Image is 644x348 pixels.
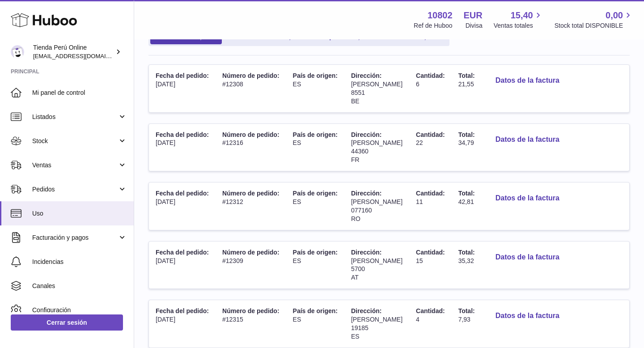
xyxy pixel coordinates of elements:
[216,242,286,289] td: #12309
[416,307,445,314] span: Cantidad:
[351,257,402,264] span: [PERSON_NAME]
[351,274,359,281] span: AT
[216,65,286,112] td: #12308
[606,9,623,21] span: 0,00
[149,124,216,171] td: [DATE]
[414,21,452,30] div: Ref de Huboo
[351,324,369,331] span: 19185
[351,156,360,163] span: FR
[416,131,445,138] span: Cantidad:
[32,113,118,121] span: Listados
[156,72,209,79] span: Fecha del pedido:
[32,258,127,266] span: Incidencias
[286,124,344,171] td: ES
[351,148,369,155] span: 44360
[458,307,475,314] span: Total:
[286,242,344,289] td: ES
[32,89,127,97] span: Mi panel de control
[156,307,209,314] span: Fecha del pedido:
[32,282,127,290] span: Canales
[351,333,360,340] span: ES
[416,249,445,256] span: Cantidad:
[488,72,567,90] button: Datos de la factura
[33,52,131,59] span: [EMAIL_ADDRESS][DOMAIN_NAME]
[458,72,475,79] span: Total:
[351,131,381,138] span: Dirección:
[32,185,118,194] span: Pedidos
[11,45,24,59] img: contacto@tiendaperuonline.com
[409,124,452,171] td: 22
[286,65,344,112] td: ES
[428,9,453,21] strong: 10802
[149,65,216,112] td: [DATE]
[222,190,280,197] span: Número de pedido:
[32,161,118,170] span: Ventas
[293,72,338,79] span: País de origen:
[149,182,216,230] td: [DATE]
[351,249,381,256] span: Dirección:
[409,300,452,348] td: 4
[416,72,445,79] span: Cantidad:
[32,306,127,314] span: Configuración
[351,89,365,96] span: 8551
[216,182,286,230] td: #12312
[351,190,381,197] span: Dirección:
[464,9,483,21] strong: EUR
[351,72,381,79] span: Dirección:
[286,182,344,230] td: ES
[351,265,365,272] span: 5700
[488,248,567,267] button: Datos de la factura
[351,307,381,314] span: Dirección:
[156,249,209,256] span: Fecha del pedido:
[458,139,474,146] span: 34,79
[351,215,360,222] span: RO
[32,209,127,218] span: Uso
[286,300,344,348] td: ES
[409,182,452,230] td: 11
[293,249,338,256] span: País de origen:
[466,21,483,30] div: Divisa
[416,190,445,197] span: Cantidad:
[488,307,567,325] button: Datos de la factura
[351,98,360,105] span: BE
[458,249,475,256] span: Total:
[409,65,452,112] td: 6
[222,131,280,138] span: Número de pedido:
[222,307,280,314] span: Número de pedido:
[555,21,633,30] span: Stock total DISPONIBLE
[458,316,470,323] span: 7,93
[488,189,567,208] button: Datos de la factura
[555,9,633,30] a: 0,00 Stock total DISPONIBLE
[149,300,216,348] td: [DATE]
[458,131,475,138] span: Total:
[458,257,474,264] span: 35,32
[409,242,452,289] td: 15
[351,198,402,205] span: [PERSON_NAME]
[293,307,338,314] span: País de origen:
[293,190,338,197] span: País de origen:
[293,131,338,138] span: País de origen:
[458,190,475,197] span: Total:
[458,198,474,205] span: 42,81
[11,314,123,331] a: Cerrar sesión
[351,139,402,146] span: [PERSON_NAME]
[32,137,118,145] span: Stock
[351,81,402,88] span: [PERSON_NAME]
[32,233,118,242] span: Facturación y pagos
[494,9,543,30] a: 15,40 Ventas totales
[488,131,567,149] button: Datos de la factura
[149,242,216,289] td: [DATE]
[351,316,402,323] span: [PERSON_NAME]
[222,72,280,79] span: Número de pedido:
[494,21,543,30] span: Ventas totales
[156,190,209,197] span: Fecha del pedido:
[351,207,372,214] span: 077160
[156,131,209,138] span: Fecha del pedido:
[216,300,286,348] td: #12315
[216,124,286,171] td: #12316
[222,249,280,256] span: Número de pedido:
[458,81,474,88] span: 21,55
[33,43,114,60] div: Tienda Perú Online
[511,9,533,21] span: 15,40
